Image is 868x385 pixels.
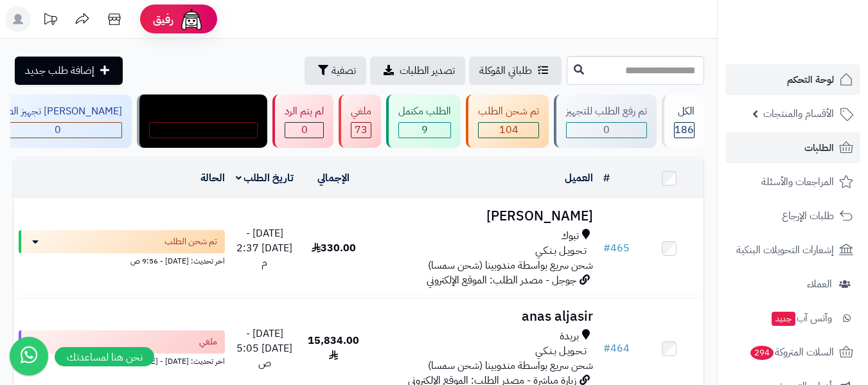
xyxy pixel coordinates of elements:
span: الأقسام والمنتجات [763,105,834,123]
span: بريدة [560,329,579,344]
span: # [603,341,610,356]
span: 73 [355,122,368,138]
span: العملاء [807,275,832,293]
a: العملاء [725,269,860,300]
a: الحالة [200,170,225,186]
span: المراجعات والأسئلة [761,173,834,191]
a: طلبات الإرجاع [725,201,860,231]
a: # [603,170,610,186]
a: ملغي 73 [336,94,384,148]
a: لم يتم الرد 0 [270,94,336,148]
a: وآتس آبجديد [725,303,860,334]
h3: anas aljasir [373,309,593,324]
span: جوجل - مصدر الطلب: الموقع الإلكتروني [427,273,576,288]
a: #464 [603,341,630,356]
span: [DATE] - [DATE] 5:05 ص [236,326,292,371]
span: 15,834.00 [308,333,359,363]
a: مندوب توصيل داخل الرياض 0 [134,94,270,148]
div: مندوب توصيل داخل الرياض [149,104,258,119]
div: لم يتم الرد [285,104,324,119]
a: تاريخ الطلب [236,170,294,186]
a: إشعارات التحويلات البنكية [725,235,860,265]
a: تصدير الطلبات [370,57,465,85]
span: طلباتي المُوكلة [479,63,532,78]
span: 330.00 [312,240,356,256]
span: السلات المتروكة [749,343,834,361]
span: تم شحن الطلب [164,235,217,248]
a: تم رفع الطلب للتجهيز 0 [551,94,659,148]
a: الإجمالي [317,170,350,186]
div: 9 [399,123,450,138]
a: المراجعات والأسئلة [725,166,860,197]
a: #465 [603,240,630,256]
span: طلبات الإرجاع [782,207,834,225]
div: تم شحن الطلب [478,104,539,119]
span: # [603,240,610,256]
a: الطلبات [725,132,860,163]
div: الطلب مكتمل [398,104,451,119]
span: رفيق [153,12,173,27]
span: تصفية [332,63,356,78]
a: تحديثات المنصة [34,6,66,35]
a: العميل [565,170,593,186]
div: تم رفع الطلب للتجهيز [566,104,647,119]
span: 294 [750,345,775,361]
button: تصفية [305,57,366,85]
span: شحن سريع بواسطة مندوبينا (شحن سمسا) [428,358,593,373]
span: إضافة طلب جديد [25,63,94,78]
div: 0 [150,123,257,138]
img: ai-face.png [179,6,204,32]
a: طلباتي المُوكلة [469,57,562,85]
span: 9 [421,122,428,138]
span: شحن سريع بواسطة مندوبينا (شحن سمسا) [428,258,593,273]
span: لوحة التحكم [787,71,834,89]
div: 104 [479,123,538,138]
span: 0 [301,122,308,138]
span: 104 [499,122,518,138]
div: 0 [567,123,646,138]
span: تصدير الطلبات [400,63,455,78]
h3: [PERSON_NAME] [373,209,593,224]
span: إشعارات التحويلات البنكية [736,241,834,259]
div: 0 [285,123,323,138]
div: الكل [674,104,695,119]
span: جديد [772,312,795,326]
a: تم شحن الطلب 104 [463,94,551,148]
span: ملغي [199,336,217,348]
img: logo-2.png [781,21,856,48]
span: تـحـويـل بـنـكـي [535,244,587,258]
span: تبوك [561,229,579,244]
a: إضافة طلب جديد [15,57,123,85]
span: 0 [603,122,610,138]
span: [DATE] - [DATE] 2:37 م [236,226,292,271]
span: 0 [55,122,61,138]
div: 73 [351,123,371,138]
span: 186 [675,122,694,138]
span: تـحـويـل بـنـكـي [535,344,587,359]
span: الطلبات [804,139,834,157]
span: 0 [200,122,207,138]
span: وآتس آب [770,309,832,327]
div: اخر تحديث: [DATE] - 9:56 ص [19,253,225,267]
div: ملغي [351,104,371,119]
a: لوحة التحكم [725,64,860,95]
a: السلات المتروكة294 [725,337,860,368]
a: الكل186 [659,94,707,148]
a: الطلب مكتمل 9 [384,94,463,148]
